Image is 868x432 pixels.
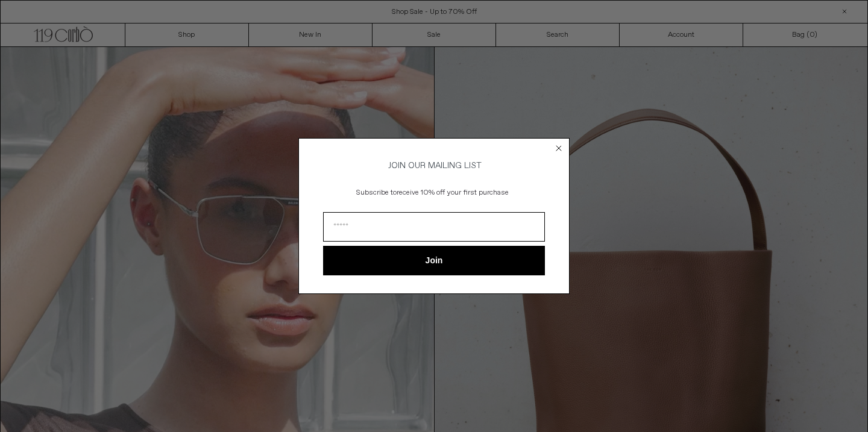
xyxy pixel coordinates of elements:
[397,188,509,198] span: receive 10% off your first purchase
[356,188,397,198] span: Subscribe to
[553,142,565,154] button: Close dialog
[386,160,482,171] span: JOIN OUR MAILING LIST
[323,212,545,242] input: Email
[323,246,545,275] button: Join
